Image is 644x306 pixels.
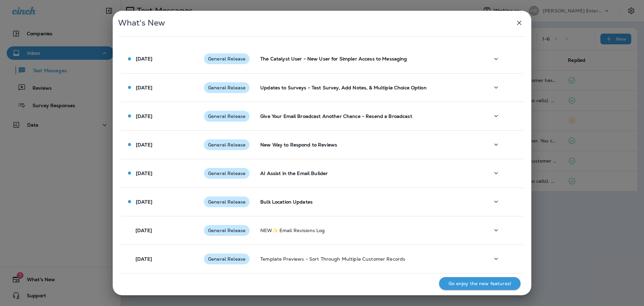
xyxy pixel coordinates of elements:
[260,171,479,176] p: AI Assist in the Email Builder
[136,228,152,233] p: [DATE]
[204,114,250,119] span: General Release
[204,142,250,147] span: General Release
[204,228,250,233] span: General Release
[260,56,479,61] p: The Catalyst User - New User for Simpler Access to Messaging
[136,142,152,147] p: [DATE]
[260,85,479,90] p: Updates to Surveys - Test Survey, Add Notes, & Multiple Choice Option
[448,281,511,286] p: Go enjoy the new features!
[260,256,479,262] p: Template Previews - Sort Through Multiple Customer Records
[136,199,152,205] p: [DATE]
[136,256,152,262] p: [DATE]
[204,256,250,262] span: General Release
[260,142,479,147] p: New Way to Respond to Reviews
[136,171,152,176] p: [DATE]
[136,56,152,61] p: [DATE]
[204,56,250,61] span: General Release
[439,277,521,290] button: Go enjoy the new features!
[204,85,250,90] span: General Release
[136,114,152,119] p: [DATE]
[260,114,479,119] p: Give Your Email Broadcast Another Chance - Resend a Broadcast
[118,18,165,28] span: What's New
[204,199,250,205] span: General Release
[204,171,250,176] span: General Release
[260,199,479,205] p: Bulk Location Updates
[136,85,152,90] p: [DATE]
[260,228,479,233] p: NEW✨ Email Revisions Log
